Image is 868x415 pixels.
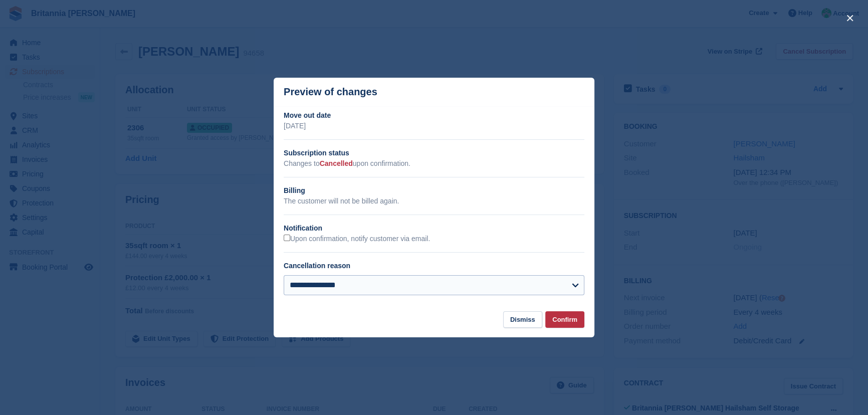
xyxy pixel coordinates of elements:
[284,185,584,196] h2: Billing
[284,121,584,131] p: [DATE]
[284,158,584,169] p: Changes to upon confirmation.
[284,235,290,241] input: Upon confirmation, notify customer via email.
[284,223,584,234] h2: Notification
[284,110,584,121] h2: Move out date
[284,262,350,270] label: Cancellation reason
[320,159,353,167] span: Cancelled
[503,311,542,328] button: Dismiss
[842,10,858,26] button: close
[284,148,584,158] h2: Subscription status
[545,311,584,328] button: Confirm
[284,235,430,244] label: Upon confirmation, notify customer via email.
[284,196,584,206] p: The customer will not be billed again.
[284,86,377,98] p: Preview of changes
